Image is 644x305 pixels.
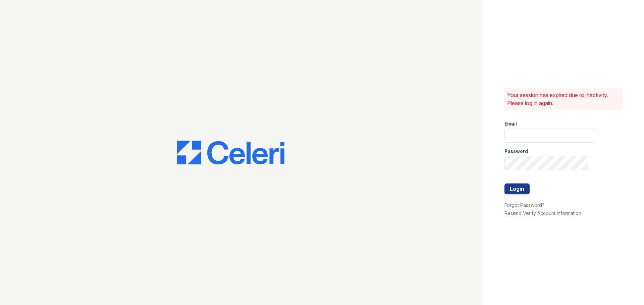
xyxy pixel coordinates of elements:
[504,210,581,216] a: Resend Verify Account Information
[504,121,517,127] label: Email
[504,202,544,208] a: Forgot Password?
[504,148,528,155] label: Password
[507,91,620,107] p: Your session has expired due to inactivity. Please log in again.
[504,183,530,194] button: Login
[177,141,284,165] img: CE_Logo_Blue-a8612792a0a2168367f1c8372b55b34899dd931a85d93a1a3d3e32e68fde9ad4.png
